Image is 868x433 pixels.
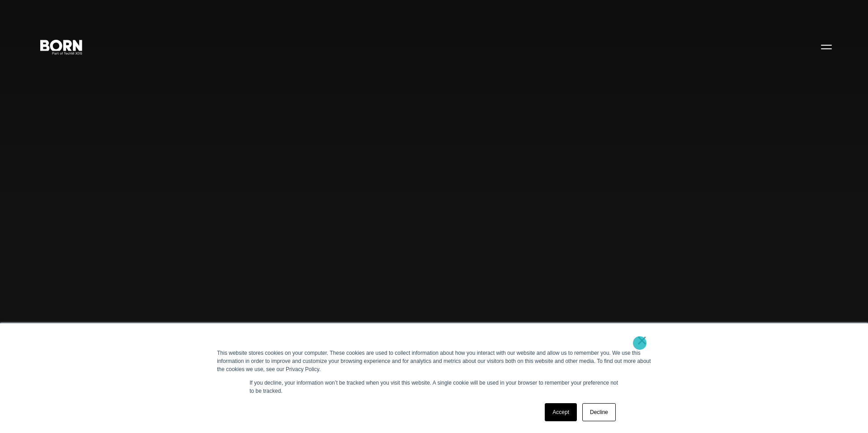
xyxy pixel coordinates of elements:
a: Accept [545,403,577,421]
a: Decline [582,403,616,421]
p: If you decline, your information won’t be tracked when you visit this website. A single cookie wi... [250,379,618,395]
div: This website stores cookies on your computer. These cookies are used to collect information about... [217,349,651,373]
a: × [637,336,647,344]
button: Open [816,37,837,56]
